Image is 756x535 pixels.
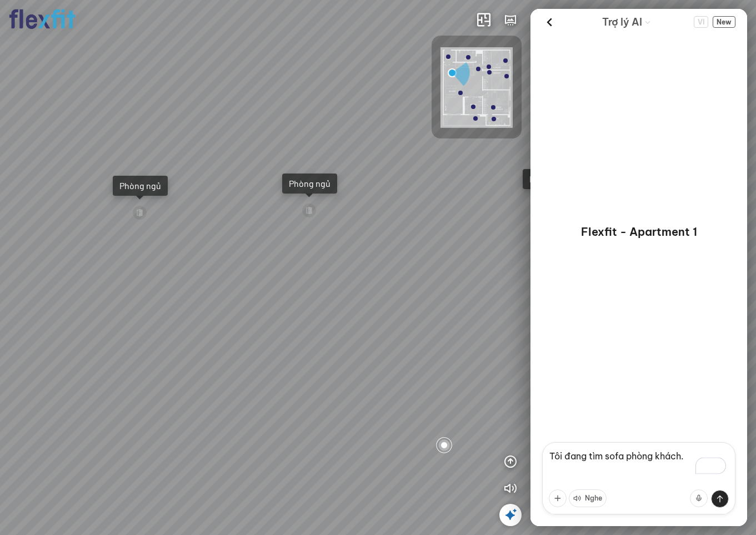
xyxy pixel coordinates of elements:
div: Phòng ngủ [289,178,331,189]
span: Trợ lý AI [602,14,642,30]
div: AI Guide options [602,13,651,31]
button: Nghe [569,489,607,507]
div: Phòng ngủ master [529,174,600,185]
button: New Chat [713,16,735,28]
img: Flexfit_Apt1_M__JKL4XAWR2ATG.png [440,47,513,128]
button: Change language [694,16,708,28]
span: New [713,16,735,28]
span: VI [694,16,708,28]
textarea: To enrich screen reader interactions, please activate Accessibility in Grammarly extension settings [542,442,735,514]
img: logo [9,9,76,29]
p: Flexfit - Apartment 1 [581,224,697,240]
div: Phòng ngủ [119,180,161,191]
